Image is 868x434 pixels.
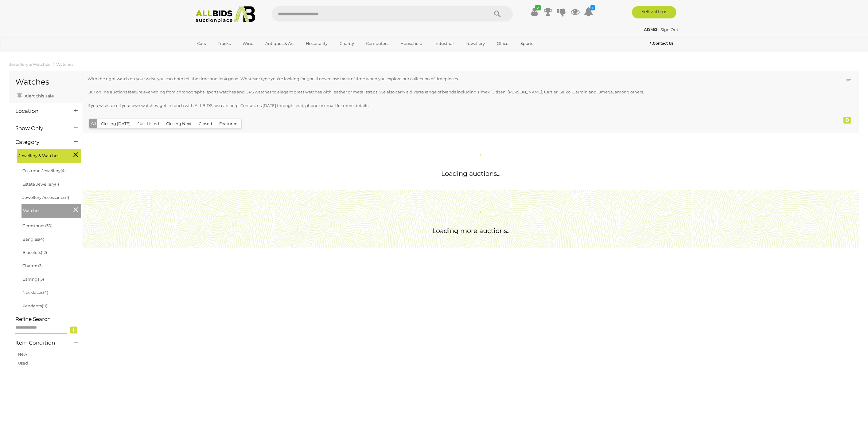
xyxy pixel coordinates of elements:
button: Featured [216,119,241,128]
a: New [18,352,27,357]
a: Gemstones(30) [22,223,53,228]
span: Alert this sale [23,93,54,99]
span: Loading more auctions.. [432,227,509,235]
a: Earrings(3) [22,277,44,282]
i: 1 [590,5,595,10]
span: Loading auctions... [441,170,500,177]
a: Hospitality [302,38,332,49]
h4: Location [15,108,65,114]
span: (4) [39,237,44,242]
a: Jewellery & Watches [9,62,50,67]
a: ✔ [530,6,539,17]
a: Used [18,361,28,365]
a: [GEOGRAPHIC_DATA] [193,49,245,59]
a: Industrial [430,38,458,49]
a: Jewellery Accessories(1) [22,195,69,200]
a: Bangles(4) [22,237,44,242]
a: Office [493,38,512,49]
a: Wine [239,38,257,49]
a: Sports [516,38,537,49]
a: Charity [336,38,358,49]
a: ADM [644,27,658,32]
a: 1 [584,6,593,17]
strong: ADM [644,27,657,32]
h4: Item Condition [15,340,65,346]
span: (11) [42,303,47,308]
span: | [658,27,660,32]
a: Charms(3) [22,263,43,268]
a: Household [396,38,426,49]
a: Sign Out [660,27,678,32]
span: (3) [38,263,43,268]
p: With the right watch on your wrist, you can both tell the time and look good. Whatever type you'r... [88,75,786,82]
h4: Refine Search [15,316,81,322]
span: Watches [23,206,69,214]
i: ✔ [535,5,541,10]
b: Contact Us [650,41,673,45]
span: (1) [55,182,59,187]
p: If you wish to sell your own watches, get in touch with ALLBIDS; we can help. Contact us [DATE] t... [88,102,786,109]
button: All [89,119,98,128]
a: Pendants(11) [22,303,47,308]
button: Search [482,6,513,22]
a: Sell with us [632,6,676,18]
a: Trucks [214,38,235,49]
a: Watches [56,62,73,67]
a: Estate Jewellery(1) [22,182,59,187]
a: Alert this sale [15,91,55,100]
span: (1) [65,195,69,200]
span: (30) [45,223,53,228]
a: Cars [193,38,210,49]
div: 0 [843,117,851,124]
a: Bracelets(12) [22,250,47,255]
span: (4) [60,168,66,173]
button: Closed [195,119,216,128]
span: (12) [41,250,47,255]
span: Jewellery & Watches [18,151,64,159]
h4: Category [15,139,65,145]
a: Necklaces(4) [22,290,48,295]
a: Antiques & Art [261,38,298,49]
button: Closing [DATE] [97,119,134,128]
span: (4) [43,290,48,295]
a: Costume Jewellery(4) [22,168,66,173]
button: Just Listed [134,119,163,128]
h4: Show Only [15,125,65,131]
a: Computers [362,38,392,49]
span: (3) [39,277,44,282]
a: Jewellery [462,38,489,49]
button: Closing Next [162,119,195,128]
h1: Watches [15,78,76,86]
p: Our online auctions feature everything from chronographs, sports watches and GPS watches to elega... [88,89,786,96]
a: Contact Us [650,40,675,47]
img: Allbids.com.au [192,6,259,23]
